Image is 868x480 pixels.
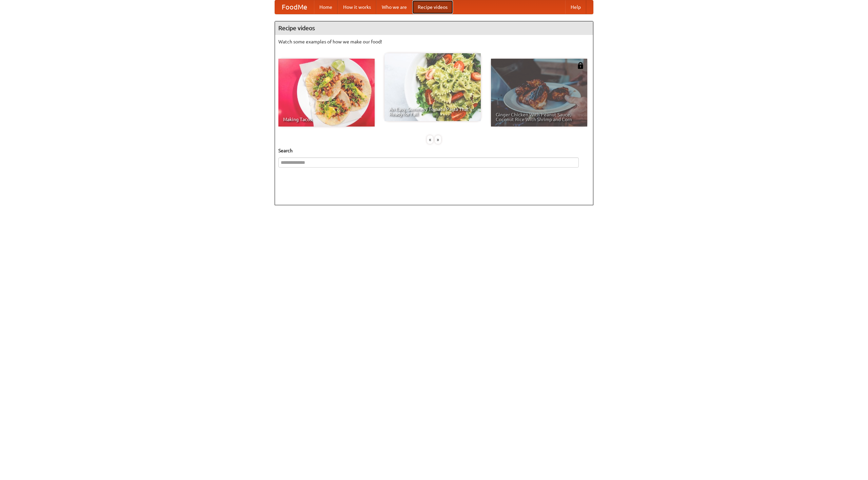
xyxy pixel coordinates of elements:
img: 483408.png [577,62,584,69]
a: FoodMe [275,0,314,14]
a: Making Tacos [278,59,375,127]
h4: Recipe videos [275,21,593,35]
a: Home [314,0,338,14]
a: Who we are [376,0,412,14]
span: An Easy, Summery Tomato Pasta That's Ready for Fall [389,107,476,116]
h5: Search [278,147,590,154]
a: Recipe videos [412,0,453,14]
a: How it works [338,0,376,14]
a: Help [565,0,586,14]
div: « [427,135,433,144]
span: Making Tacos [283,117,370,122]
a: An Easy, Summery Tomato Pasta That's Ready for Fall [384,53,481,121]
div: » [435,135,441,144]
p: Watch some examples of how we make our food! [278,38,590,45]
